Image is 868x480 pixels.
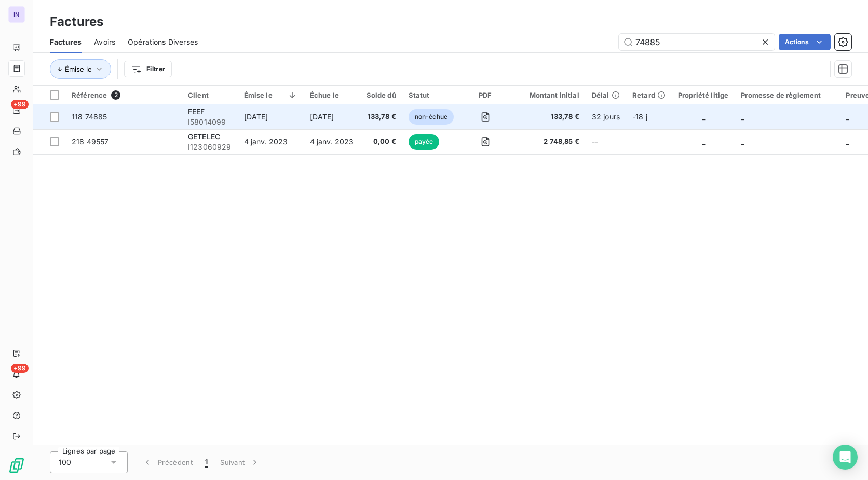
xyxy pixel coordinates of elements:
button: Émise le [50,59,111,79]
span: +99 [11,100,29,109]
span: Référence [72,91,107,99]
span: 133,78 € [517,112,579,122]
span: non-échue [409,109,454,125]
span: FEEF [188,107,205,116]
td: -- [586,129,626,154]
button: Actions [779,34,831,50]
span: -18 j [632,112,647,121]
span: 133,78 € [367,112,396,122]
td: [DATE] [304,104,360,129]
span: payée [409,134,440,150]
div: Open Intercom Messenger [833,445,858,470]
div: Retard [632,91,666,99]
span: 100 [59,457,71,468]
button: Suivant [214,451,266,473]
div: Échue le [310,91,354,99]
span: _ [741,112,744,121]
span: 1 [205,457,208,468]
td: [DATE] [238,104,304,129]
div: Solde dû [367,91,396,99]
span: I123060929 [188,142,232,152]
td: 4 janv. 2023 [304,129,360,154]
h3: Factures [50,12,103,31]
div: Promesse de règlement [741,91,833,99]
div: Propriété litige [678,91,728,99]
img: Logo LeanPay [8,457,25,474]
div: Montant initial [517,91,579,99]
div: Statut [409,91,454,99]
span: GETELEC [188,132,220,141]
div: PDF [466,91,504,99]
span: I58014099 [188,117,232,127]
span: +99 [11,364,29,373]
span: Avoirs [94,37,115,47]
td: 4 janv. 2023 [238,129,304,154]
div: Client [188,91,232,99]
span: _ [702,112,705,121]
span: 218 49557 [72,137,108,146]
input: Rechercher [619,34,775,50]
span: 2 748,85 € [517,137,579,147]
button: Précédent [136,451,199,473]
span: 0,00 € [367,137,396,147]
span: Émise le [65,65,92,73]
span: _ [846,112,849,121]
button: Filtrer [124,61,172,77]
span: 2 [111,90,120,100]
div: Émise le [244,91,297,99]
td: 32 jours [586,104,626,129]
span: Opérations Diverses [128,37,198,47]
span: Factures [50,37,82,47]
button: 1 [199,451,214,473]
span: _ [846,137,849,146]
span: _ [702,137,705,146]
span: 118 74885 [72,112,107,121]
div: Délai [592,91,620,99]
span: _ [741,137,744,146]
div: IN [8,6,25,23]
